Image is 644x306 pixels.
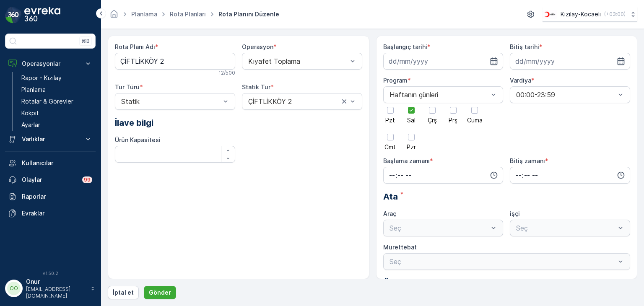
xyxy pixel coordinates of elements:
[170,10,206,18] a: Rota Planları
[543,10,557,19] img: k%C4%B1z%C4%B1lay_0jL9uU1.png
[5,205,96,222] a: Evraklar
[18,119,96,131] a: Ayarlar
[84,176,91,183] p: 99
[18,84,96,96] a: Planlama
[22,176,77,184] p: Olaylar
[22,60,79,68] p: Operasyonlar
[242,43,273,50] label: Operasyon
[407,117,415,123] span: Sal
[217,10,281,18] span: Rota Planını Düzenle
[109,13,119,20] a: Ana Sayfa
[22,209,92,218] p: Evraklar
[26,286,86,299] p: [EMAIL_ADDRESS][DOMAIN_NAME]
[383,190,398,203] span: Ata
[510,43,539,50] label: Bitiş tarihi
[218,70,235,76] p: 12 / 500
[21,109,39,117] p: Kokpit
[149,288,171,297] p: Gönder
[115,43,155,50] label: Rota Planı Adı
[5,7,22,23] img: logo
[144,286,176,299] button: Gönder
[467,117,483,123] span: Cuma
[115,136,161,143] label: Ürün Kapasitesi
[21,97,73,106] p: Rotalar & Görevler
[383,157,430,164] label: Başlama zamanı
[383,244,417,251] label: Mürettebat
[383,77,408,84] label: Program
[5,155,96,171] a: Kullanıcılar
[5,55,96,72] button: Operasyonlar
[5,171,96,188] a: Olaylar99
[113,288,134,297] p: İptal et
[510,157,545,164] label: Bitiş zamanı
[7,282,21,295] div: OO
[115,117,153,129] span: İlave bilgi
[18,107,96,119] a: Kokpit
[383,43,427,50] label: Başlangıç tarihi
[5,271,96,276] span: v 1.50.2
[510,53,630,70] input: dd/mm/yyyy
[383,210,396,217] label: Araç
[510,77,531,84] label: Vardiya
[18,96,96,107] a: Rotalar & Görevler
[5,131,96,148] button: Varlıklar
[428,117,437,123] span: Çrş
[242,83,270,91] label: Statik Tur
[21,74,62,82] p: Rapor - Kızılay
[115,83,140,91] label: Tur Türü
[385,117,395,123] span: Pzt
[21,121,40,129] p: Ayarlar
[383,277,631,289] p: Önemli Konumlar
[5,188,96,205] a: Raporlar
[384,144,396,150] span: Cmt
[449,117,457,123] span: Prş
[21,86,46,94] p: Planlama
[18,72,96,84] a: Rapor - Kızılay
[604,11,626,18] p: ( +03:00 )
[108,286,139,299] button: İptal et
[561,10,601,18] p: Kızılay-Kocaeli
[81,38,90,44] p: ⌘B
[22,159,92,167] p: Kullanıcılar
[22,135,79,143] p: Varlıklar
[22,192,92,201] p: Raporlar
[543,7,637,22] button: Kızılay-Kocaeli(+03:00)
[131,10,157,18] a: Planlama
[24,7,60,23] img: logo_dark-DEwI_e13.png
[510,210,520,217] label: işçi
[5,277,96,299] button: OOOnur[EMAIL_ADDRESS][DOMAIN_NAME]
[407,144,416,150] span: Pzr
[26,277,86,286] p: Onur
[383,53,504,70] input: dd/mm/yyyy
